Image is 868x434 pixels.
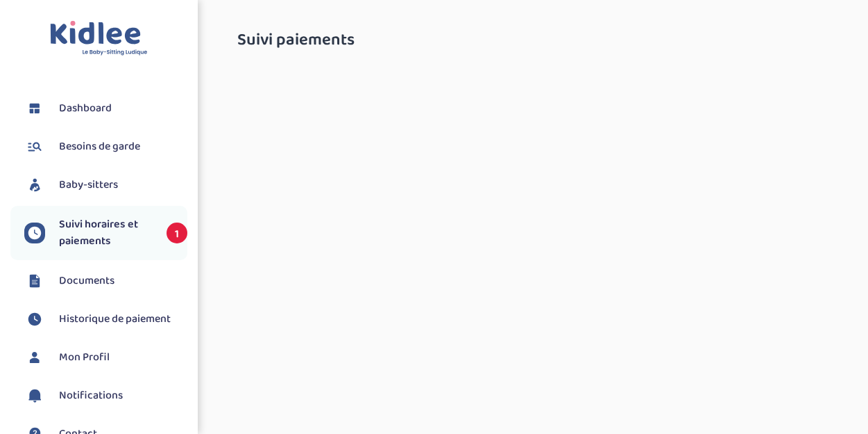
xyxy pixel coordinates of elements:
[24,347,45,368] img: profil.svg
[24,136,187,157] a: Besoins de garde
[24,175,187,195] a: Baby-sitters
[24,271,187,291] a: Documents
[24,216,187,250] a: Suivi horaires et paiements 1
[59,177,118,193] span: Baby-sitters
[24,385,187,406] a: Notifications
[24,309,187,330] a: Historique de paiement
[24,98,45,119] img: dashboard.svg
[24,347,187,368] a: Mon Profil
[59,100,112,117] span: Dashboard
[24,136,45,157] img: besoin.svg
[59,138,140,155] span: Besoins de garde
[237,31,355,49] span: Suivi paiements
[24,98,187,119] a: Dashboard
[24,223,45,243] img: suivihoraire.svg
[59,216,153,250] span: Suivi horaires et paiements
[59,349,110,366] span: Mon Profil
[59,387,123,404] span: Notifications
[59,311,171,328] span: Historique de paiement
[24,271,45,291] img: documents.svg
[24,175,45,195] img: babysitters.svg
[24,385,45,406] img: notification.svg
[59,273,114,289] span: Documents
[50,21,148,56] img: logo.svg
[167,223,187,243] span: 1
[24,309,45,330] img: suivihoraire.svg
